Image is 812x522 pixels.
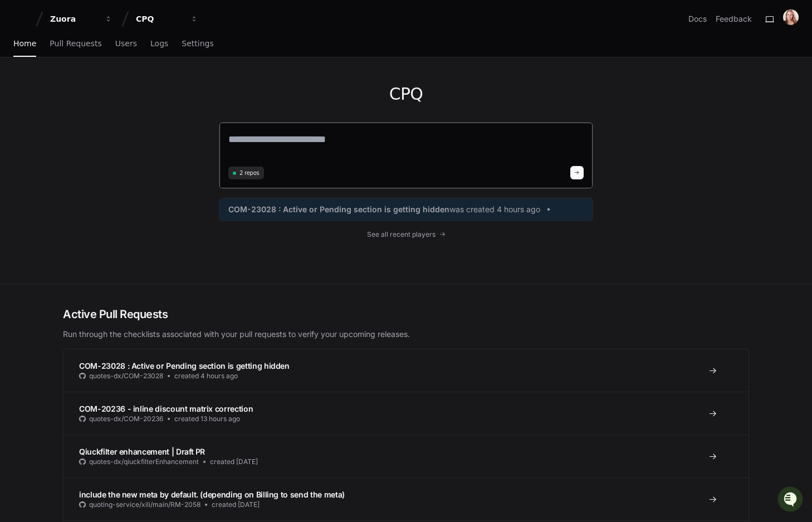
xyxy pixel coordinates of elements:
img: PlayerZero [11,11,33,33]
span: Settings [182,40,213,47]
div: Start new chat [38,83,183,94]
a: Users [115,31,137,57]
span: 2 repos [239,169,260,177]
span: Pylon [111,117,135,125]
div: We're available if you need us! [38,94,141,103]
p: Run through the checklists associated with your pull requests to verify your upcoming releases. [63,329,749,340]
a: include the new meta by default. (depending on Billing to send the meta)quoting-service/xili/main... [63,477,749,520]
a: Powered byPylon [79,116,135,125]
span: Logs [150,40,168,47]
span: quoting-service/xili/main/RM-2058 [89,500,200,509]
a: Docs [688,13,707,25]
img: ACg8ocIU-Sb2BxnMcntMXmziFCr-7X-gNNbgA1qH7xs1u4x9U1zCTVyX=s96-c [783,9,799,25]
a: See all recent players [219,230,593,239]
button: Zuora [46,9,117,29]
a: COM-23028 : Active or Pending section is getting hiddenquotes-dx/COM-23028created 4 hours ago [63,349,749,392]
span: quotes-dx/COM-23028 [89,372,163,380]
span: Home [13,40,36,47]
span: include the new meta by default. (depending on Billing to send the meta) [79,490,345,499]
a: COM-20236 - inline discount matrix correctionquotes-dx/COM-20236created 13 hours ago [63,392,749,435]
span: COM-23028 : Active or Pending section is getting hidden [228,204,449,215]
a: Qiuckfilter enhancement | Draft PRquotes-dx/qiuckfilterEnhancementcreated [DATE] [63,435,749,477]
span: Qiuckfilter enhancement | Draft PR [79,447,205,456]
a: Logs [150,31,168,57]
img: 1756235613930-3d25f9e4-fa56-45dd-b3ad-e072dfbd1548 [11,83,31,103]
div: Welcome [11,45,203,62]
span: COM-20236 - inline discount matrix correction [79,404,253,413]
a: Home [13,31,36,57]
iframe: Open customer support [776,485,806,515]
span: created [DATE] [210,457,258,466]
button: CPQ [131,9,203,29]
span: created 13 hours ago [174,414,240,423]
span: COM-23028 : Active or Pending section is getting hidden [79,361,290,370]
span: quotes-dx/COM-20236 [89,414,163,423]
span: quotes-dx/qiuckfilterEnhancement [89,457,199,466]
button: Start new chat [189,86,203,100]
a: Settings [182,31,213,57]
span: Pull Requests [50,40,101,47]
div: Zuora [50,13,98,25]
h2: Active Pull Requests [63,306,749,322]
span: was created 4 hours ago [449,204,540,215]
span: created [DATE] [212,500,260,509]
button: Feedback [716,13,752,25]
a: COM-23028 : Active or Pending section is getting hiddenwas created 4 hours ago [228,204,584,215]
span: created 4 hours ago [174,372,238,380]
div: CPQ [136,13,184,25]
span: Users [115,40,137,47]
a: Pull Requests [50,31,101,57]
span: See all recent players [367,230,436,239]
h1: CPQ [219,84,593,104]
